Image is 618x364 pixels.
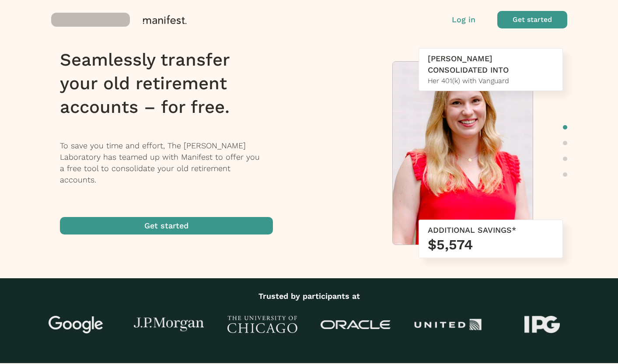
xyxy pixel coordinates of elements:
p: To save you time and effort, The [PERSON_NAME] Laboratory has teamed up with Manifest to offer yo... [60,140,284,185]
button: vendor logo [51,11,314,28]
div: ADDITIONAL SAVINGS* [428,224,554,236]
button: Log in [452,14,475,25]
img: Google [41,316,111,333]
img: Oracle [321,320,391,329]
img: Meredith [393,62,533,249]
div: Her 401(k) with Vanguard [428,76,554,86]
h3: $5,574 [428,236,554,253]
div: [PERSON_NAME] CONSOLIDATED INTO [428,53,554,76]
button: Get started [60,217,273,234]
h1: Seamlessly transfer your old retirement accounts – for free. [60,48,284,119]
button: Get started [497,11,567,28]
img: J.P Morgan [134,318,204,332]
img: University of Chicago [227,316,297,333]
